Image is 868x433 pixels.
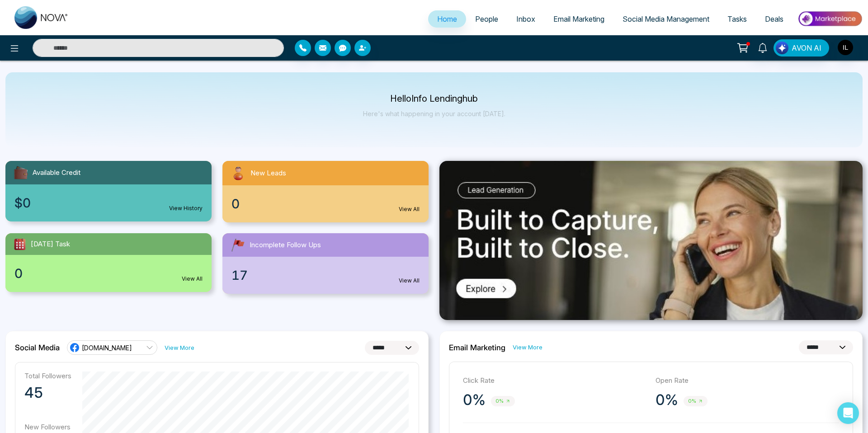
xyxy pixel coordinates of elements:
a: Social Media Management [613,10,718,28]
a: View More [165,344,194,352]
span: People [475,14,498,24]
a: View History [169,204,203,212]
p: 0% [656,391,678,409]
a: Email Marketing [544,10,613,28]
p: Open Rate [656,376,839,386]
a: View More [513,343,542,352]
a: New Leads0View All [217,161,434,222]
span: 17 [231,266,248,285]
img: Lead Flow [776,42,788,54]
span: $0 [14,193,31,212]
a: Inbox [507,10,544,28]
p: 0% [463,391,486,409]
img: Nova CRM Logo [14,6,69,29]
a: People [466,10,507,28]
span: Deals [765,14,783,24]
div: Open Intercom Messenger [837,402,859,424]
p: New Followers [24,423,71,431]
span: Tasks [727,14,747,24]
a: View All [399,205,420,213]
p: 45 [24,384,71,402]
img: . [439,161,863,320]
p: Hello Info Lendinghub [363,95,505,103]
span: New Leads [250,168,286,179]
a: Tasks [718,10,756,28]
span: Social Media Management [623,14,709,24]
a: Home [428,10,466,28]
a: View All [182,275,203,283]
button: AVON AI [774,39,829,56]
a: View All [399,277,420,285]
h2: Social Media [15,343,60,352]
img: Market-place.gif [797,9,863,29]
span: Incomplete Follow Ups [250,240,321,250]
span: Available Credit [33,168,80,178]
p: Click Rate [463,376,646,386]
img: newLeads.svg [230,165,247,182]
span: Inbox [516,14,535,24]
p: Total Followers [24,372,71,380]
span: [DATE] Task [31,239,70,249]
img: User Avatar [838,40,853,55]
p: Here's what happening in your account [DATE]. [363,110,505,118]
h2: Email Marketing [449,343,505,352]
span: [DOMAIN_NAME] [82,344,132,352]
img: todayTask.svg [13,237,27,251]
a: Incomplete Follow Ups17View All [217,233,434,294]
span: 0% [684,396,708,406]
span: Home [437,14,457,24]
span: AVON AI [792,42,821,53]
span: 0% [491,396,515,406]
span: Email Marketing [553,14,604,24]
img: followUps.svg [230,237,246,253]
span: 0 [14,264,23,283]
span: 0 [231,194,240,213]
a: Deals [756,10,793,28]
img: availableCredit.svg [13,165,29,181]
